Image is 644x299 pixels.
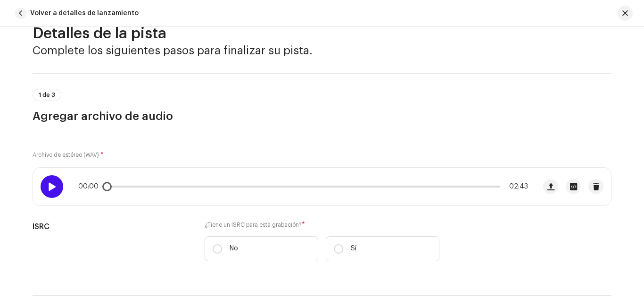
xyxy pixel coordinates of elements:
[33,221,190,232] h5: ISRC
[33,24,611,43] h2: Detalles de la pista
[205,221,439,229] label: ¿Tiene un ISRC para esta grabación?
[230,244,238,254] p: No
[33,43,611,58] h3: Complete los siguientes pasos para finalizar su pista.
[504,183,528,190] span: 02:43
[33,109,611,124] h3: Agregar archivo de audio
[351,244,356,254] p: Sí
